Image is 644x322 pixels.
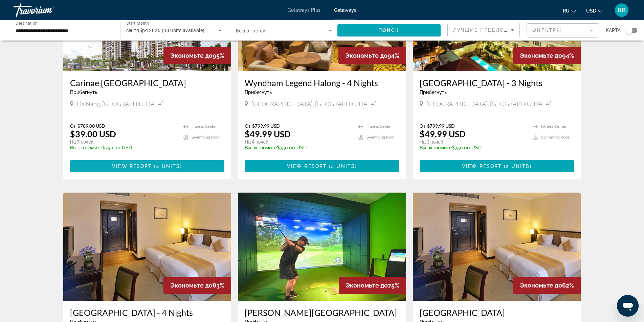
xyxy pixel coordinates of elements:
[70,90,97,95] span: Прибегнуть
[346,282,388,289] span: Экономьте до
[163,277,231,294] div: 83%
[426,100,551,107] span: [GEOGRAPHIC_DATA], [GEOGRAPHIC_DATA]
[163,47,231,64] div: 95%
[420,160,574,172] button: View Resort(2 units)
[70,145,177,150] p: $750.00 USD
[337,24,441,36] button: Поиск
[287,164,327,169] span: View Resort
[367,135,394,140] span: Swimming Pool
[70,123,76,129] span: От
[245,139,352,145] p: На 4 ночей
[288,7,320,13] a: Getaways Plus
[156,164,180,169] span: 4 units
[70,145,102,150] span: Вы экономите
[427,123,455,129] span: $799.99 USD
[345,52,387,59] span: Экономьте до
[420,139,527,145] p: На 3 ночей
[236,28,265,33] span: Всего гостей
[334,7,356,13] a: Getaways
[70,78,225,88] a: Carinae [GEOGRAPHIC_DATA]
[245,307,399,318] a: [PERSON_NAME][GEOGRAPHIC_DATA]
[112,164,152,169] span: View Resort
[420,90,447,95] span: Прибегнуть
[170,282,213,289] span: Экономьте до
[513,277,581,294] div: 62%
[420,123,425,129] span: От
[245,145,352,150] p: $750.00 USD
[339,277,406,294] div: 75%
[541,124,567,129] span: Fitness Center
[331,164,355,169] span: 4 units
[367,124,392,129] span: Fitness Center
[420,129,466,139] p: $49.99 USD
[520,282,562,289] span: Экономьте до
[77,100,163,107] span: Da Nang, [GEOGRAPHIC_DATA]
[192,135,219,140] span: Swimming Pool
[453,27,525,33] span: Лучшие предложения
[462,164,502,169] span: View Resort
[506,164,530,169] span: 2 units
[420,78,574,88] a: [GEOGRAPHIC_DATA] - 3 Nights
[420,145,452,150] span: Вы экономите
[70,129,116,139] p: $39.00 USD
[170,52,213,59] span: Экономьте до
[420,307,574,318] a: [GEOGRAPHIC_DATA]
[606,26,621,35] span: карта
[563,6,576,16] button: Change language
[126,28,205,33] span: сентября 2025 (33 units available)
[14,1,81,19] a: Travorium
[245,123,250,129] span: От
[63,193,231,301] img: RE48I01L.jpg
[245,160,399,172] button: View Resort(4 units)
[245,90,272,95] span: Прибегнуть
[238,193,406,301] img: ii_vtn1.jpg
[245,78,399,88] a: Wyndham Legend Halong - 4 Nights
[77,123,105,129] span: $789.00 USD
[586,6,603,16] button: Change currency
[245,129,291,139] p: $49.99 USD
[617,295,639,317] iframe: Кнопка запуска окна обмена сообщениями
[70,307,225,318] a: [GEOGRAPHIC_DATA] - 4 Nights
[613,3,630,17] button: User Menu
[527,23,599,38] button: Filter
[413,193,581,301] img: RK44I01X.jpg
[513,47,581,64] div: 94%
[338,47,406,64] div: 94%
[520,52,562,59] span: Экономьте до
[420,145,527,150] p: $750.00 USD
[70,139,177,145] p: На 7 ночей
[618,7,626,14] span: RB
[502,164,532,169] span: ( )
[251,100,376,107] span: [GEOGRAPHIC_DATA], [GEOGRAPHIC_DATA]
[70,160,225,172] button: View Resort(4 units)
[126,21,149,26] span: Start Month
[541,135,569,140] span: Swimming Pool
[586,8,596,14] span: USD
[563,8,570,14] span: ru
[453,26,514,34] mat-select: Sort by
[192,124,217,129] span: Fitness Center
[327,164,357,169] span: ( )
[378,28,400,33] span: Поиск
[152,164,182,169] span: ( )
[252,123,280,129] span: $799.99 USD
[245,145,277,150] span: Вы экономите
[16,21,38,25] span: Destination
